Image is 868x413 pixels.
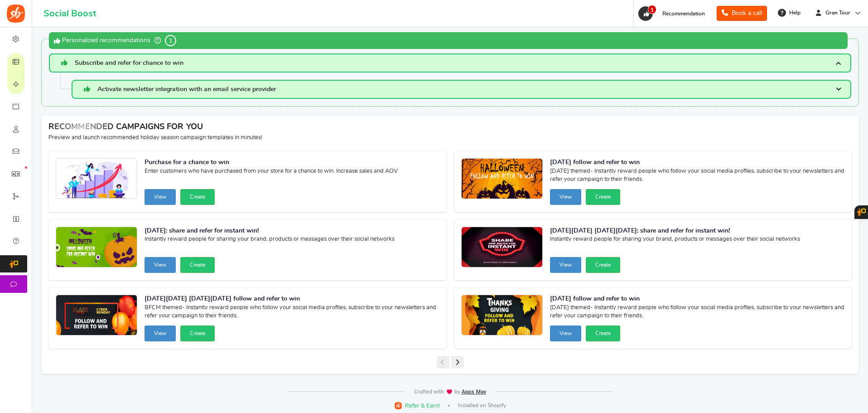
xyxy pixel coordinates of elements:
span: Activate newsletter integration with an email service provider [97,86,276,92]
strong: Purchase for a chance to win [145,158,398,167]
span: [DATE] themed- Instantly reward people who follow your social media profiles, subscribe to your n... [550,167,845,185]
button: Create [180,257,215,273]
img: Recommended Campaigns [462,227,542,268]
a: Refer & Earn! [395,401,440,410]
span: Enter customers who have purchased from your store for a chance to win. Increase sales and AOV [145,167,398,185]
span: BFCM themed- Instantly reward people who follow your social media profiles, subscribe to your new... [145,304,439,322]
div: Personalized recommendations [49,32,848,49]
h4: RECOMMENDED CAMPAIGNS FOR YOU [48,123,852,132]
span: | [448,405,450,407]
span: Help [787,9,800,17]
button: Create [586,189,620,205]
img: Recommended Campaigns [56,295,137,336]
img: Recommended Campaigns [462,159,542,199]
span: [DATE] themed- Instantly reward people who follow your social media profiles, subscribe to your n... [550,304,845,322]
span: Recommendation [662,11,705,16]
button: Create [586,326,620,341]
strong: [DATE][DATE] [DATE][DATE]: share and refer for instant win! [550,227,800,236]
img: Social Boost [7,5,25,23]
button: Create [180,326,215,341]
button: Create [586,257,620,273]
button: View [550,326,581,341]
button: View [550,257,581,273]
img: Recommended Campaigns [56,227,137,268]
button: View [550,189,581,205]
a: Help [774,5,805,20]
a: Book a call [717,6,767,21]
span: Subscribe and refer for chance to win [75,60,183,66]
strong: [DATE] follow and refer to win [550,158,845,167]
span: Instantly reward people for sharing your brand, products or messages over their social networks [145,235,395,253]
button: View [145,326,176,341]
button: View [145,257,176,273]
a: 1 Recommendation [637,6,709,21]
img: Recommended Campaigns [462,295,542,336]
img: Recommended Campaigns [56,159,137,199]
button: Create [180,189,215,205]
span: Gran Tour [822,9,854,17]
em: New [25,166,27,169]
h1: Social Boost [43,9,96,19]
p: Preview and launch recommended holiday season campaign templates in minutes! [48,134,852,142]
strong: [DATE][DATE] [DATE][DATE] follow and refer to win [145,295,439,304]
strong: [DATE] follow and refer to win [550,295,845,304]
span: Installed on Shopify [458,402,506,409]
span: 1 [165,35,176,46]
button: View [145,189,176,205]
img: img-footer.webp [414,389,487,395]
strong: [DATE]: share and refer for instant win! [145,227,395,236]
span: Instantly reward people for sharing your brand, products or messages over their social networks [550,235,800,253]
span: 1 [648,5,656,14]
